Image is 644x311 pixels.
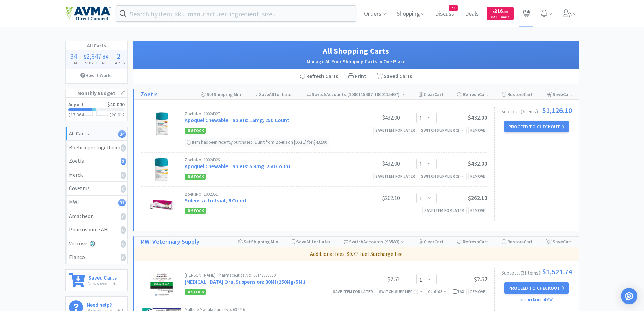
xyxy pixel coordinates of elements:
[457,89,488,99] div: Refresh
[66,250,127,264] a: Elanco0
[238,237,278,247] div: Shipping Min
[66,98,127,121] a: August$40,000$17,364$20,012
[349,114,400,122] div: $432.00
[493,8,508,14] span: 316
[185,138,329,147] div: Item has been recently purchased: 1 unit from Zoetis on [DATE] for $432.00
[112,112,125,118] span: 20,012
[449,6,458,10] span: 44
[419,89,444,99] div: Clear
[68,102,84,107] h2: August
[66,141,127,155] a: Boehringer Ingelheim0
[244,239,251,245] span: Set
[66,223,127,237] a: Pharmsource AH0
[69,212,124,221] div: Amatheon
[185,158,349,162] div: Zoetis No: 10024326
[69,171,124,179] div: Merck
[65,6,111,21] img: e4e33dab9f054f5782a47901c742baa9_102.png
[150,158,173,181] img: 52f3cfea20be4da9bd0773a3796c67f0_598476.png
[349,160,400,168] div: $432.00
[69,225,124,234] div: Pharmsource AH
[185,192,349,196] div: Zoetis No: 10023517
[109,112,125,117] h3: $
[419,237,444,247] div: Clear
[474,275,487,283] span: $2.52
[121,185,126,193] i: 0
[66,89,127,98] h1: Monthly Budget
[110,60,127,66] h4: Carts
[88,280,117,287] p: View saved carts
[468,207,487,214] div: Remove
[306,239,312,245] span: All
[69,143,124,152] div: Boehringer Ingelheim
[141,237,199,247] h1: MWI Veterinary Supply
[434,239,444,245] span: Cart
[422,207,467,214] div: Save item for later
[344,237,405,247] div: Accounts
[69,239,124,248] div: Vetcove
[502,89,533,99] div: Restore
[432,11,457,17] a: Discuss44
[107,101,125,108] span: $40,000
[519,12,533,18] a: 34
[373,173,418,180] div: Save item for later
[502,237,533,247] div: Restore
[69,184,124,193] div: Covetrus
[207,91,214,97] span: Set
[66,237,127,251] a: Vetcove0
[468,127,487,134] div: Remove
[468,194,487,202] span: $262.10
[501,107,572,114] div: Subtotal ( 3 item s ):
[121,158,126,165] i: 3
[185,208,206,214] span: In Stock
[383,239,405,245] span: ( 93583 )
[504,121,569,132] button: Proceed to Checkout
[185,117,289,124] a: Apoquel Chewable Tablets: 16mg, 250 Count
[66,69,127,82] a: How It Works
[428,289,447,294] span: GL: 6105
[524,239,533,245] span: Cart
[343,69,372,84] div: Print
[349,194,400,202] div: $262.10
[491,15,509,20] span: Cash Back
[349,275,400,283] div: $2.52
[468,160,487,168] span: $432.00
[140,45,572,58] h1: All Shopping Carts
[542,107,572,114] span: $1,126.10
[65,269,128,291] a: Saved CartsView saved carts
[116,6,356,21] input: Search by item, sku, manufacturer, ingredient, size...
[86,52,101,60] span: 2,647
[88,273,117,280] h6: Saved Carts
[137,250,576,259] p: Additional fees: $0.77 Fuel Surcharge Fee
[520,297,554,303] a: or checkout at MWI
[503,9,508,14] span: . 34
[121,213,126,220] i: 0
[150,273,173,297] img: 3f5949f075fe4492aaa2d35248d087db_1904.png
[70,52,77,60] span: 34
[546,89,572,99] div: Save
[69,253,124,262] div: Elanco
[66,127,127,141] a: All Carts34
[201,89,241,99] div: Shipping Min
[185,174,206,180] span: In Stock
[84,53,86,60] span: $
[66,41,127,50] h1: All Carts
[185,128,206,134] span: In Stock
[312,91,326,97] span: Switch
[185,197,247,204] a: Solensia: 1ml vial, 6 Count
[563,239,572,245] span: Cart
[462,11,481,17] a: Deals
[66,60,82,66] h4: Items
[331,288,375,295] div: Save item for later
[468,114,487,121] span: $432.00
[479,91,488,97] span: Cart
[468,173,487,180] div: Remove
[501,268,572,275] div: Subtotal ( 31 item s ):
[141,90,158,99] a: Zoetis
[66,168,127,182] a: Merck0
[269,91,275,97] span: All
[346,91,405,97] span: ( 1000115407-1000115407 )
[66,196,127,209] a: MWI31
[421,173,464,179] div: Switch Supplier ( 2 )
[307,89,405,99] div: Accounts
